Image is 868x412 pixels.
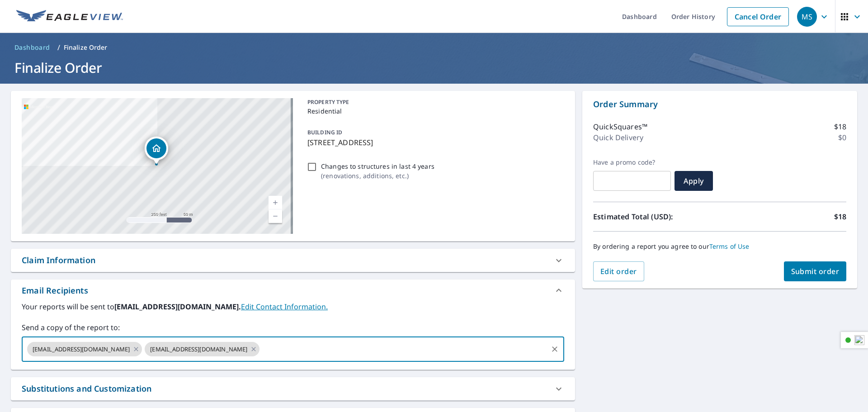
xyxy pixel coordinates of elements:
label: Have a promo code? [593,158,671,166]
a: Cancel Order [727,7,789,26]
div: MS [797,7,817,27]
p: $18 [834,121,846,132]
button: Apply [675,171,713,191]
label: Send a copy of the report to: [22,322,564,333]
p: [STREET_ADDRESS] [307,137,561,148]
p: Finalize Order [64,43,108,52]
p: Changes to structures in last 4 years [321,161,434,171]
span: [EMAIL_ADDRESS][DOMAIN_NAME] [145,345,253,354]
p: Residential [307,106,561,116]
p: ( renovations, additions, etc. ) [321,171,434,180]
p: $18 [834,211,846,222]
b: [EMAIL_ADDRESS][DOMAIN_NAME]. [114,302,241,312]
p: By ordering a report you agree to our [593,242,846,251]
div: Substitutions and Customization [11,377,575,400]
nav: breadcrumb [11,40,857,55]
li: / [57,42,60,53]
button: Edit order [593,261,644,281]
a: EditContactInfo [241,302,328,312]
div: [EMAIL_ADDRESS][DOMAIN_NAME] [145,342,259,356]
h1: Finalize Order [11,58,857,77]
a: Current Level 17, Zoom In [269,196,282,209]
div: Email Recipients [22,284,88,297]
div: Claim Information [22,254,95,266]
p: QuickSquares™ [593,121,647,132]
p: Estimated Total (USD): [593,211,720,222]
p: $0 [838,132,846,143]
div: [EMAIL_ADDRESS][DOMAIN_NAME] [27,342,142,356]
button: Submit order [784,261,847,281]
div: Substitutions and Customization [22,383,151,395]
p: Quick Delivery [593,132,643,143]
p: Order Summary [593,98,846,110]
span: [EMAIL_ADDRESS][DOMAIN_NAME] [27,345,135,354]
p: BUILDING ID [307,128,342,136]
p: PROPERTY TYPE [307,98,561,106]
button: Clear [548,343,561,355]
a: Current Level 17, Zoom Out [269,209,282,223]
span: Edit order [600,266,637,276]
a: Terms of Use [709,242,750,251]
span: Submit order [791,266,840,276]
img: EV Logo [16,10,123,24]
div: Dropped pin, building 1, Residential property, 504 13th St Kenosha, WI 53140 [145,137,168,165]
label: Your reports will be sent to [22,301,564,312]
div: Claim Information [11,249,575,272]
span: Apply [682,176,706,186]
span: Dashboard [14,43,50,52]
div: Email Recipients [11,279,575,301]
a: Dashboard [11,40,54,55]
